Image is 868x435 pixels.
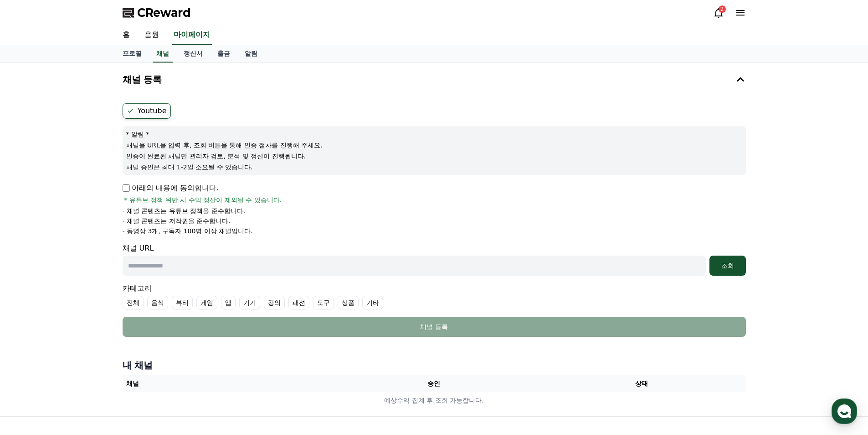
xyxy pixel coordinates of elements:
label: 패션 [288,296,309,309]
a: 2 [713,7,724,18]
label: 도구 [313,296,334,309]
label: 기기 [239,296,260,309]
a: 홈 [3,289,60,312]
p: 채널을 URL을 입력 후, 조회 버튼을 통해 인증 절차를 진행해 주세요. [126,141,742,150]
span: 홈 [29,303,34,310]
label: 강의 [264,296,285,309]
div: 카테고리 [123,283,746,309]
p: 채널 승인은 최대 1-2일 소요될 수 있습니다. [126,162,742,172]
span: 설정 [141,303,152,310]
a: CReward [123,5,191,20]
td: 예상수익 집계 후 조회 가능합니다. [123,392,746,409]
a: 알림 [237,45,265,63]
a: 채널 [153,45,173,63]
p: - 채널 콘텐츠는 유튜브 정책을 준수합니다. [123,206,246,215]
label: 음식 [147,296,168,309]
label: 뷰티 [172,296,193,309]
th: 채널 [123,375,330,392]
div: 2 [719,5,726,13]
a: 설정 [118,289,175,312]
label: 앱 [221,296,236,309]
label: 전체 [123,296,144,309]
button: 조회 [709,256,746,276]
a: 마이페이지 [172,26,212,45]
div: 채널 등록 [141,322,728,331]
a: 음원 [137,26,166,45]
th: 승인 [330,375,538,392]
div: 채널 URL [123,243,746,276]
span: * 유튜브 정책 위반 시 수익 정산이 제외될 수 있습니다. [124,195,282,204]
p: 인증이 완료된 채널만 관리자 검토, 분석 및 정산이 진행됩니다. [126,152,742,161]
a: 정산서 [176,45,210,63]
label: Youtube [123,103,171,119]
a: 홈 [115,26,137,45]
label: 상품 [338,296,359,309]
label: 게임 [196,296,217,309]
h4: 채널 등록 [123,74,162,84]
div: 조회 [713,261,742,270]
button: 채널 등록 [123,317,746,337]
p: - 동영상 3개, 구독자 100명 이상 채널입니다. [123,226,253,236]
h4: 내 채널 [123,359,746,372]
th: 상태 [538,375,745,392]
span: CReward [137,5,191,20]
a: 프로필 [115,45,149,63]
label: 기타 [362,296,383,309]
p: 아래의 내용에 동의합니다. [123,183,219,194]
a: 출금 [210,45,237,63]
p: - 채널 콘텐츠는 저작권을 준수합니다. [123,216,231,225]
a: 대화 [60,289,118,312]
span: 대화 [83,304,94,311]
button: 채널 등록 [119,67,750,92]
